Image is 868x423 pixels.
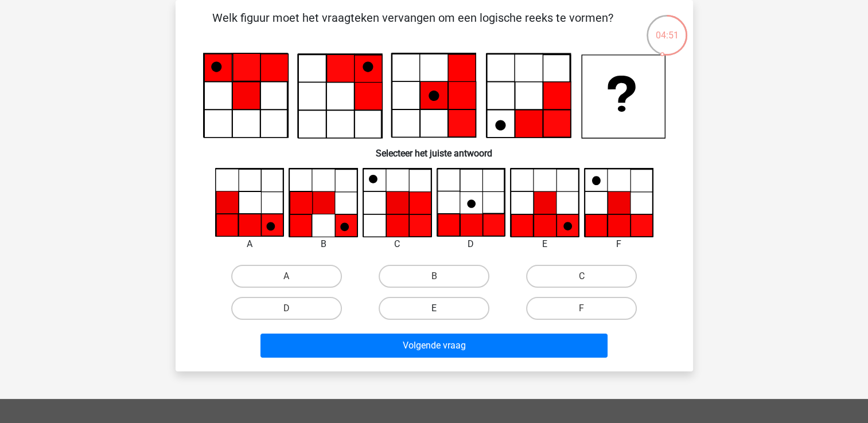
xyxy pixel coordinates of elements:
[280,237,367,251] div: B
[379,265,489,288] label: B
[354,237,441,251] div: C
[207,237,293,251] div: A
[501,237,588,251] div: E
[231,297,342,320] label: D
[194,139,675,159] h6: Selecteer het juiste antwoord
[645,14,688,42] div: 04:51
[428,237,515,251] div: D
[575,237,662,251] div: F
[260,334,608,358] button: Volgende vraag
[379,297,489,320] label: E
[231,265,342,288] label: A
[526,265,637,288] label: C
[194,9,632,44] p: Welk figuur moet het vraagteken vervangen om een logische reeks te vormen?
[526,297,637,320] label: F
